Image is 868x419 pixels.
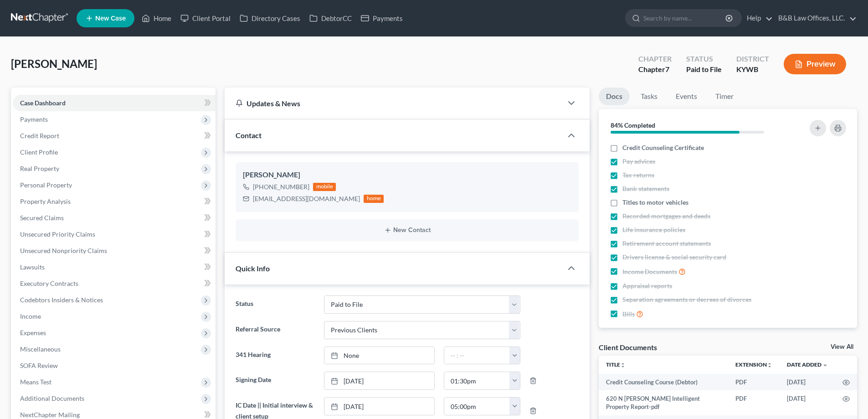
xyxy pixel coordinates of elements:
[20,99,66,107] span: Case Dashboard
[305,10,356,26] a: DebtorCC
[622,157,655,166] span: Pay advices
[20,345,61,353] span: Miscellaneous
[622,184,669,193] span: Bank statements
[638,64,672,75] div: Chapter
[243,170,571,181] div: [PERSON_NAME]
[13,95,216,111] a: Case Dashboard
[13,357,216,374] a: SOFA Review
[622,310,635,319] span: Bills
[622,253,726,262] span: Drivers license & social security card
[784,54,846,74] button: Preview
[606,361,626,368] a: Titleunfold_more
[356,10,407,26] a: Payments
[13,226,216,243] a: Unsecured Priority Claims
[787,361,828,368] a: Date Added expand_more
[20,214,64,222] span: Secured Claims
[735,361,772,368] a: Extensionunfold_more
[622,212,710,221] span: Recorded mortgages and deeds
[831,344,853,350] a: View All
[11,57,97,70] span: [PERSON_NAME]
[822,362,828,368] i: expand_more
[20,230,95,238] span: Unsecured Priority Claims
[622,281,672,290] span: Appraisal reports
[620,362,626,368] i: unfold_more
[665,65,669,73] span: 7
[638,54,672,64] div: Chapter
[668,88,704,105] a: Events
[622,225,685,234] span: Life insurance policies
[13,259,216,275] a: Lawsuits
[20,394,84,402] span: Additional Documents
[324,398,434,415] a: [DATE]
[231,372,319,390] label: Signing Date
[774,10,857,26] a: B&B Law Offices, LLC.
[742,10,773,26] a: Help
[767,362,772,368] i: unfold_more
[611,121,655,129] strong: 84% Completed
[324,372,434,389] a: [DATE]
[20,132,59,140] span: Credit Report
[236,131,262,140] span: Contact
[13,210,216,226] a: Secured Claims
[736,54,769,64] div: District
[253,182,309,191] div: [PHONE_NUMBER]
[708,88,741,105] a: Timer
[622,239,711,248] span: Retirement account statements
[686,64,722,75] div: Paid to File
[780,390,835,415] td: [DATE]
[20,263,45,271] span: Lawsuits
[599,342,657,352] div: Client Documents
[736,64,769,75] div: KYWB
[622,267,677,276] span: Income Documents
[20,312,41,320] span: Income
[444,398,510,415] input: -- : --
[364,195,384,203] div: home
[253,194,360,203] div: [EMAIL_ADDRESS][DOMAIN_NAME]
[622,143,704,152] span: Credit Counseling Certificate
[13,275,216,292] a: Executory Contracts
[20,115,48,123] span: Payments
[728,374,780,390] td: PDF
[20,165,59,172] span: Real Property
[236,264,270,273] span: Quick Info
[20,148,58,156] span: Client Profile
[622,171,654,180] span: Tax returns
[236,98,551,108] div: Updates & News
[444,372,510,389] input: -- : --
[324,347,434,364] a: None
[235,10,305,26] a: Directory Cases
[622,198,688,207] span: Titles to motor vehicles
[837,388,859,410] iframe: Intercom live chat
[728,390,780,415] td: PDF
[95,15,126,22] span: New Case
[20,296,103,304] span: Codebtors Insiders & Notices
[20,181,72,189] span: Personal Property
[20,362,58,369] span: SOFA Review
[20,329,46,336] span: Expenses
[13,193,216,210] a: Property Analysis
[20,247,107,254] span: Unsecured Nonpriority Claims
[313,183,336,191] div: mobile
[231,347,319,365] label: 341 Hearing
[780,374,835,390] td: [DATE]
[243,227,571,234] button: New Contact
[599,374,728,390] td: Credit Counseling Course (Debtor)
[231,321,319,339] label: Referral Source
[231,295,319,314] label: Status
[686,54,722,64] div: Status
[20,411,80,419] span: NextChapter Mailing
[20,378,51,386] span: Means Test
[137,10,176,26] a: Home
[444,347,510,364] input: -- : --
[599,390,728,415] td: 620 N [PERSON_NAME] Intelligent Property Report-pdf
[633,88,665,105] a: Tasks
[13,243,216,259] a: Unsecured Nonpriority Claims
[13,128,216,144] a: Credit Report
[20,279,78,287] span: Executory Contracts
[20,197,71,205] span: Property Analysis
[643,10,727,26] input: Search by name...
[176,10,235,26] a: Client Portal
[599,88,630,105] a: Docs
[622,295,751,304] span: Separation agreements or decrees of divorces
